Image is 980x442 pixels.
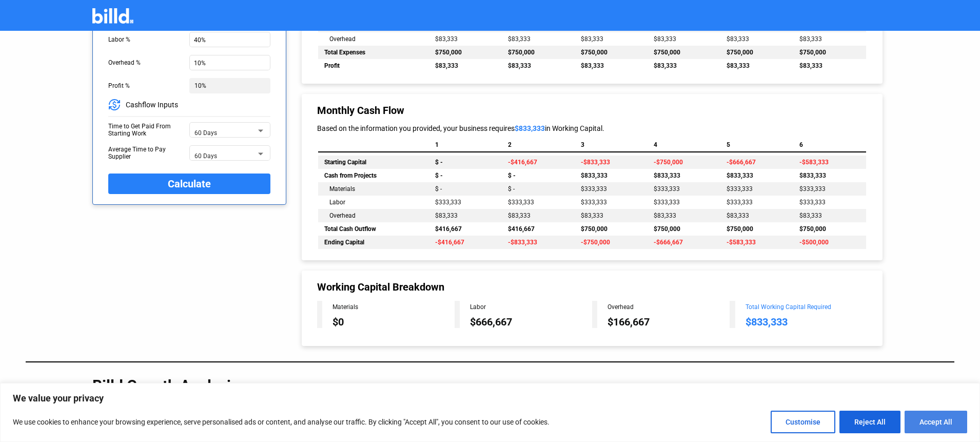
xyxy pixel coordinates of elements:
span: $333,333 [508,199,534,206]
span: -$416,667 [508,159,537,166]
div: Materials [332,303,454,311]
div: Based on the information you provided, your business requires in Working Capital. [317,124,868,132]
div: $833,333 [746,316,867,328]
th: 1 [429,141,502,148]
span: $83,333 [799,62,822,69]
span: $833,333 [581,172,607,179]
td: Labor [318,196,429,209]
span: $83,333 [581,212,603,219]
span: $83,333 [799,212,822,219]
span: $ - [508,172,516,179]
td: Total Cash Outflow [318,222,429,236]
span: 60 Days [194,129,217,137]
span: $83,333 [435,212,458,219]
span: $83,333 [435,62,458,69]
span: $83,333 [727,212,749,219]
span: -$416,667 [435,239,464,246]
div: $0 [332,316,454,328]
span: $83,333 [654,212,676,219]
button: Calculate [108,174,270,194]
th: 3 [575,141,648,148]
span: -$666,667 [654,239,683,246]
span: $416,667 [435,225,462,233]
span: Cashflow Inputs [121,101,178,109]
div: Labor [470,303,592,311]
span: -$666,667 [727,159,756,166]
span: $ - [435,185,442,193]
span: $83,333 [508,62,531,69]
span: -$583,333 [799,159,829,166]
span: -$750,000 [654,159,683,166]
td: Cash from Projects [318,169,429,182]
td: Ending Capital [318,236,429,249]
span: Calculate [168,175,211,193]
button: Accept All [905,411,967,433]
td: Starting Capital [318,156,429,169]
div: Working Capital Breakdown [317,281,868,293]
span: $83,333 [727,62,750,69]
p: We use cookies to enhance your browsing experience, serve personalised ads or content, and analys... [13,416,550,428]
th: 6 [793,141,866,148]
span: $750,000 [654,49,680,56]
span: $833,333 [654,172,680,179]
div: Profit % [108,78,189,93]
div: $666,667 [470,316,592,328]
span: -$500,000 [799,239,829,246]
td: Profit [318,59,429,72]
div: Time to Get Paid From Starting Work [108,122,189,138]
span: $83,333 [654,62,677,69]
td: Total Expenses [318,46,429,59]
span: $83,333 [508,212,531,219]
span: $750,000 [435,49,462,56]
span: $750,000 [508,49,535,56]
div: Monthly Cash Flow [317,104,868,117]
span: $333,333 [581,185,607,193]
span: $333,333 [727,199,753,206]
td: Materials [318,182,429,196]
span: -$750,000 [581,239,610,246]
span: $333,333 [799,185,826,193]
div: Overhead [607,303,729,311]
span: $333,333 [435,199,461,206]
span: $333,333 [799,199,826,206]
span: $750,000 [581,225,607,233]
span: -$833,333 [581,159,610,166]
button: Reject All [839,411,900,433]
p: We value your privacy [13,392,967,405]
button: Customise [771,411,835,433]
span: $83,333 [799,35,822,43]
div: Overhead % [108,55,189,70]
img: logo [108,99,121,111]
span: $416,667 [508,225,535,233]
span: -$833,333 [508,239,537,246]
div: Total Working Capital Required [746,303,867,311]
span: $83,333 [435,35,458,43]
div: Labor % [108,32,189,47]
span: $833,333 [727,172,753,179]
span: $750,000 [799,49,826,56]
span: $ - [508,185,515,193]
span: $750,000 [581,49,607,56]
span: 60 Days [194,152,217,160]
span: -$583,333 [727,239,756,246]
div: Average Time to Pay Supplier [108,145,189,161]
th: 4 [648,141,720,148]
span: $333,333 [727,185,753,193]
span: $750,000 [727,225,753,233]
span: $333,333 [581,199,607,206]
div: Billd Growth Analysis [92,377,980,395]
span: $333,333 [654,199,680,206]
span: $ - [435,159,443,166]
th: 2 [502,141,575,148]
span: $83,333 [581,35,603,43]
span: $83,333 [654,35,676,43]
span: $ - [435,172,443,179]
span: $83,333 [581,62,604,69]
div: 10% [189,78,270,93]
span: $333,333 [654,185,680,193]
td: Overhead [318,209,429,222]
span: $833,333 [515,124,545,132]
span: $750,000 [654,225,680,233]
span: $83,333 [508,35,531,43]
div: $166,667 [607,316,729,328]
